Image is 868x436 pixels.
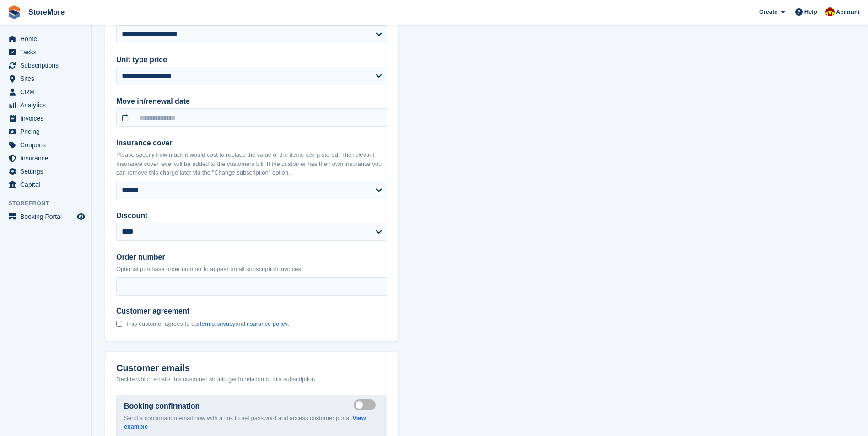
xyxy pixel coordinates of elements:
[5,138,86,151] a: menu
[20,125,75,138] span: Pricing
[20,178,75,191] span: Capital
[354,404,379,406] label: Send booking confirmation email
[116,54,387,65] label: Unit type price
[20,85,75,98] span: CRM
[124,414,379,431] p: Send a confirmation email now with a link to set password and access customer portal.
[116,265,387,274] p: Optional purchase order number to appear on all subscription invoices.
[124,415,366,431] a: View example
[804,7,817,16] span: Help
[116,150,387,177] p: Please specify how much it would cost to replace the value of the items being stored. The relevan...
[116,210,387,221] label: Discount
[20,112,75,125] span: Invoices
[7,5,21,19] img: stora-icon-8386f47178a22dfd0bd8f6a31ec36ba5ce8667c1dd55bd0f319d3a0aa187defe.svg
[5,152,86,165] a: menu
[20,152,75,165] span: Insurance
[5,99,86,112] a: menu
[124,401,199,412] label: Booking confirmation
[25,5,68,20] a: StoreMore
[200,320,215,327] a: terms
[20,99,75,112] span: Analytics
[20,165,75,178] span: Settings
[8,199,91,208] span: Storefront
[126,320,289,328] span: This customer agrees to our , and .
[5,165,86,178] a: menu
[20,46,75,58] span: Tasks
[116,363,387,373] h2: Customer emails
[20,59,75,72] span: Subscriptions
[216,320,235,327] a: privacy
[20,72,75,85] span: Sites
[5,59,86,72] a: menu
[20,138,75,151] span: Coupons
[5,85,86,98] a: menu
[5,112,86,125] a: menu
[20,32,75,45] span: Home
[5,46,86,58] a: menu
[116,307,289,316] span: Customer agreement
[5,72,86,85] a: menu
[116,252,387,263] label: Order number
[836,8,860,17] span: Account
[116,375,387,384] p: Decide which emails this customer should get in relation to this subscription.
[759,7,777,16] span: Create
[245,320,287,327] a: insurance policy
[5,210,86,223] a: menu
[75,211,86,222] a: Preview store
[825,7,835,16] img: Store More Team
[116,96,387,107] label: Move in/renewal date
[5,32,86,45] a: menu
[5,178,86,191] a: menu
[20,210,75,223] span: Booking Portal
[5,125,86,138] a: menu
[116,138,387,149] label: Insurance cover
[116,321,122,327] input: Customer agreement This customer agrees to ourterms,privacyandinsurance policy.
